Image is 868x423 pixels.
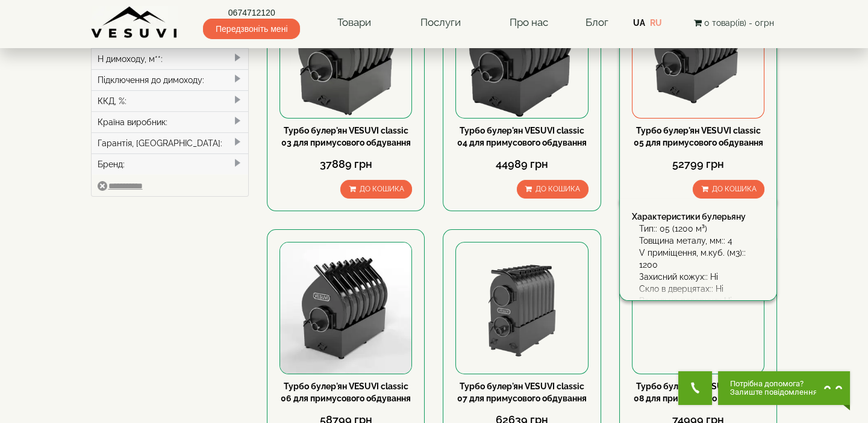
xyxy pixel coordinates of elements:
div: ККД, %: [92,90,249,111]
div: 52799 грн [632,156,764,172]
button: Get Call button [678,371,712,405]
div: Захисний кожух:: Ні [639,271,764,283]
button: До кошика [517,180,589,199]
div: Тип:: 05 (1200 м³) [639,223,764,235]
div: Бренд: [92,153,249,174]
a: UA [633,18,645,28]
span: До кошика [711,185,756,193]
div: Країна виробник: [92,111,249,132]
a: Турбо булер'ян VESUVI classic 03 для примусового обдування [281,126,411,147]
a: 0674712120 [203,7,300,19]
div: 37889 грн [279,156,412,172]
div: Гарантія, [GEOGRAPHIC_DATA]: [92,132,249,153]
div: Характеристики булерьяну [632,211,764,223]
a: Турбо булер'ян VESUVI classic 07 для примусового обдування [457,381,587,403]
button: Chat button [718,371,850,405]
img: Завод VESUVI [91,6,178,39]
a: Блог [585,16,608,28]
span: До кошика [535,185,580,193]
div: Товщина металу, мм:: 4 [639,235,764,247]
img: Турбо булер'ян VESUVI classic 07 для примусового обдування [456,242,587,374]
div: Підключення до димоходу: [92,69,249,90]
img: Турбо булер'ян VESUVI classic 08 для примусового обдування [632,242,764,374]
span: Потрібна допомога? [730,380,817,388]
span: До кошика [359,185,404,193]
div: H димоходу, м**: [92,48,249,69]
a: Про нас [498,9,560,37]
img: Турбо булер'ян VESUVI classic 06 для примусового обдування [280,242,411,374]
a: Турбо булер'ян VESUVI classic 05 для примусового обдування [634,126,763,147]
a: Турбо булер'ян VESUVI classic 06 для примусового обдування [281,381,411,403]
div: V приміщення, м.куб. (м3):: 1200 [639,247,764,271]
a: RU [650,18,662,28]
a: Товари [325,9,383,37]
button: До кошика [693,180,764,199]
a: Послуги [408,9,472,37]
span: Залиште повідомлення [730,388,817,397]
span: Передзвоніть мені [203,19,300,39]
span: 0 товар(ів) - 0грн [704,18,773,28]
a: Турбо булер'ян VESUVI classic 04 для примусового обдування [457,126,587,147]
div: 44989 грн [455,156,588,172]
button: До кошика [340,180,412,199]
button: 0 товар(ів) - 0грн [690,16,777,29]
